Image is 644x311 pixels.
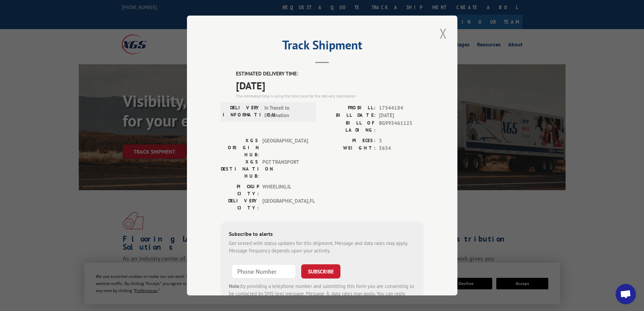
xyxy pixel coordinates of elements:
[221,197,259,212] label: DELIVERY CITY:
[232,264,296,279] input: Phone Number
[322,112,376,119] label: BILL DATE:
[236,78,424,93] span: [DATE]
[301,264,340,279] button: SUBSCRIBE
[262,183,308,197] span: WHEELING , IL
[437,24,449,43] button: Close modal
[322,104,376,112] label: PROBILL:
[379,112,424,119] span: [DATE]
[229,283,241,289] strong: Note:
[221,40,424,53] h2: Track Shipment
[236,70,424,78] label: ESTIMATED DELIVERY TIME:
[221,158,259,180] label: XGS DESTINATION HUB:
[223,104,261,119] label: DELIVERY INFORMATION:
[379,104,424,112] span: 17544184
[379,119,424,134] span: BG995461125
[322,145,376,152] label: WEIGHT:
[229,240,415,255] div: Get texted with status updates for this shipment. Message and data rates may apply. Message frequ...
[262,137,308,158] span: [GEOGRAPHIC_DATA]
[262,158,308,180] span: PGT TRANSPORT
[616,284,636,304] a: Open chat
[379,137,424,145] span: 3
[322,137,376,145] label: PIECES:
[236,93,424,99] div: The estimated time is using the time zone for the delivery destination.
[262,197,308,212] span: [GEOGRAPHIC_DATA] , FL
[379,145,424,152] span: 5654
[322,119,376,134] label: BILL OF LADING:
[264,104,310,119] span: In Transit to Destination
[221,183,259,197] label: PICKUP CITY:
[229,283,415,306] div: by providing a telephone number and submitting this form you are consenting to be contacted by SM...
[229,230,415,240] div: Subscribe to alerts
[221,137,259,158] label: XGS ORIGIN HUB:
